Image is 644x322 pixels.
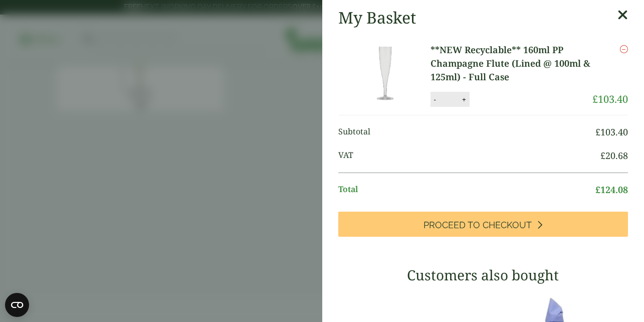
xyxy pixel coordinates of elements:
[338,125,596,139] span: Subtotal
[5,293,29,317] button: Open CMP widget
[431,95,439,104] button: -
[595,126,628,138] bdi: 103.40
[595,126,600,138] span: £
[338,183,596,197] span: Total
[338,267,628,284] h3: Customers also bought
[620,43,628,55] a: Remove this item
[431,43,593,84] a: **NEW Recyclable** 160ml PP Champagne Flute (Lined @ 100ml & 125ml) - Full Case
[423,220,532,231] span: Proceed to Checkout
[595,184,600,196] span: £
[338,212,628,237] a: Proceed to Checkout
[592,92,628,106] bdi: 103.40
[338,149,601,163] span: VAT
[595,184,628,196] bdi: 124.08
[338,8,416,27] h2: My Basket
[600,149,628,162] bdi: 20.68
[600,149,605,162] span: £
[592,92,598,106] span: £
[459,95,469,104] button: +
